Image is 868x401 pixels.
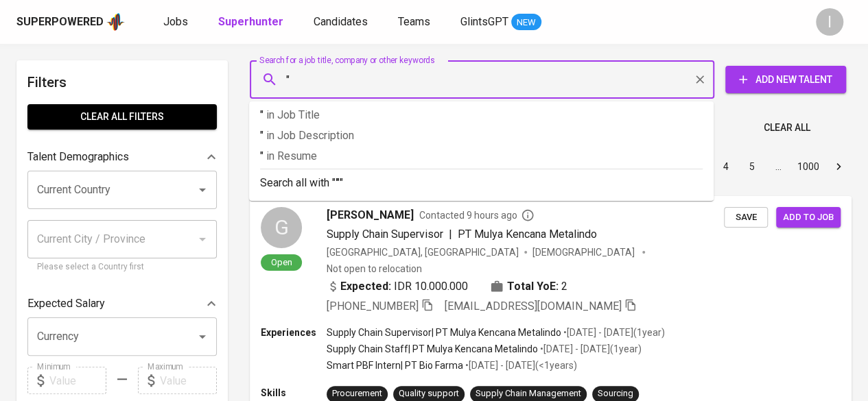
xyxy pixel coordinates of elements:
[340,278,391,295] b: Expected:
[16,14,104,30] div: Superpowered
[260,148,703,165] p: "
[449,226,452,243] span: |
[163,15,188,28] span: Jobs
[332,387,382,400] div: Procurement
[314,15,368,28] span: Candidates
[476,387,581,400] div: Supply Chain Management
[398,15,430,28] span: Teams
[783,210,834,226] span: Add to job
[460,14,541,31] a: GlintsGPT NEW
[163,14,191,31] a: Jobs
[266,129,354,142] span: in Job Description
[38,108,206,125] span: Clear All filters
[193,327,212,346] button: Open
[327,207,414,223] span: [PERSON_NAME]
[561,278,567,295] span: 2
[327,278,468,295] div: IDR 10.000.000
[507,278,559,295] b: Total YoE:
[327,300,419,313] span: [PHONE_NUMBER]
[27,143,217,171] div: Talent Demographics
[758,115,816,141] button: Clear All
[521,208,535,222] svg: By Batam recruiter
[336,176,340,189] b: "
[193,180,212,199] button: Open
[27,149,129,165] p: Talent Demographics
[49,367,106,394] input: Value
[314,14,371,31] a: Candidates
[598,387,633,400] div: Sourcing
[764,119,810,136] span: Clear All
[27,71,217,93] h6: Filters
[27,290,217,317] div: Expected Salary
[609,156,852,178] nav: pagination navigation
[260,175,703,191] p: Search all with " "
[511,16,541,29] span: NEW
[261,207,302,248] div: G
[398,14,433,31] a: Teams
[724,207,768,228] button: Save
[37,260,207,274] p: Please select a Country first
[532,245,637,259] span: [DEMOGRAPHIC_DATA]
[725,66,846,93] button: Add New Talent
[445,300,622,313] span: [EMAIL_ADDRESS][DOMAIN_NAME]
[767,160,789,173] div: …
[736,71,835,88] span: Add New Talent
[27,104,217,130] button: Clear All filters
[538,342,642,356] p: • [DATE] - [DATE] ( 1 year )
[731,210,761,226] span: Save
[715,156,737,178] button: Go to page 4
[327,262,422,276] p: Not open to relocation
[327,326,561,339] p: Supply Chain Supervisor | PT Mulya Kencana Metalindo
[327,228,443,241] span: Supply Chain Supervisor
[816,8,843,36] div: I
[419,208,535,222] span: Contacted 9 hours ago
[260,107,703,123] p: "
[561,326,665,339] p: • [DATE] - [DATE] ( 1 year )
[460,15,508,28] span: GlintsGPT
[16,12,125,32] a: Superpoweredapp logo
[266,256,298,268] span: Open
[260,127,703,144] p: "
[776,207,841,228] button: Add to job
[218,14,286,31] a: Superhunter
[793,156,823,178] button: Go to page 1000
[266,149,317,162] span: in Resume
[160,367,217,394] input: Value
[463,359,577,372] p: • [DATE] - [DATE] ( <1 years )
[327,359,463,372] p: Smart PBF Intern | PT Bio Farma
[27,295,105,312] p: Expected Salary
[261,326,327,339] p: Experiences
[741,156,763,178] button: Go to page 5
[327,342,538,356] p: Supply Chain Staff | PT Mulya Kencana Metalindo
[327,245,519,259] div: [GEOGRAPHIC_DATA], [GEOGRAPHIC_DATA]
[266,108,320,121] span: in Job Title
[828,156,849,178] button: Go to next page
[458,228,597,241] span: PT Mulya Kencana Metalindo
[218,15,283,28] b: Superhunter
[399,387,459,400] div: Quality support
[261,386,327,400] p: Skills
[690,70,709,89] button: Clear
[106,12,125,32] img: app logo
